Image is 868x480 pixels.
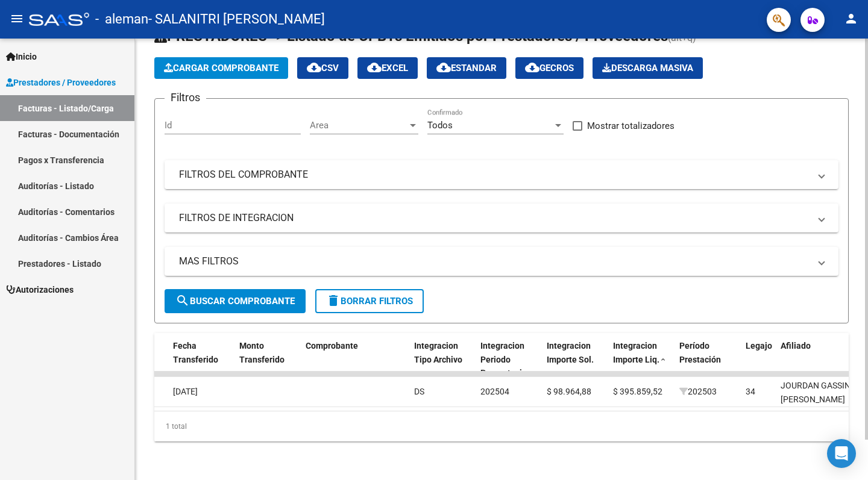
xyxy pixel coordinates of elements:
span: $ 98.964,88 [547,387,591,396]
span: Monto Transferido [239,341,285,364]
span: Legajo [746,341,772,351]
span: CSV [307,63,339,73]
span: Integracion Tipo Archivo [414,341,462,364]
app-download-masive: Descarga masiva de comprobantes (adjuntos) [593,57,703,79]
div: 1 total [154,411,849,441]
div: Open Intercom Messenger [827,439,856,468]
span: Gecros [525,63,574,73]
span: Borrar Filtros [326,296,413,307]
mat-icon: cloud_download [367,60,382,75]
span: Descarga Masiva [602,63,693,73]
span: Inicio [6,50,37,63]
button: Borrar Filtros [315,289,424,313]
mat-panel-title: FILTROS DE INTEGRACION [179,211,810,225]
span: Comprobante [306,341,358,351]
mat-expansion-panel-header: MAS FILTROS [165,247,838,276]
mat-icon: menu [10,11,24,26]
div: 34 [746,385,755,399]
mat-expansion-panel-header: FILTROS DEL COMPROBANTE [165,160,838,189]
mat-icon: person [844,11,858,26]
datatable-header-cell: Integracion Importe Liq. [608,333,675,386]
button: Buscar Comprobante [165,289,306,313]
span: Autorizaciones [6,283,74,296]
mat-icon: cloud_download [307,60,321,75]
mat-icon: search [175,293,190,308]
span: Buscar Comprobante [175,296,295,307]
datatable-header-cell: Integracion Periodo Presentacion [476,333,542,386]
span: Mostrar totalizadores [587,119,675,133]
span: Integracion Periodo Presentacion [480,341,532,378]
span: EXCEL [367,63,408,73]
mat-icon: delete [326,293,341,308]
datatable-header-cell: Monto Transferido [234,333,301,386]
mat-icon: cloud_download [525,60,539,75]
span: Fecha Transferido [173,341,218,364]
span: Cargar Comprobante [164,63,278,73]
button: Descarga Masiva [593,57,703,79]
datatable-header-cell: Legajo [741,333,776,386]
mat-expansion-panel-header: FILTROS DE INTEGRACION [165,204,838,232]
span: - aleman [95,6,148,33]
span: DS [414,387,424,396]
span: Integracion Importe Liq. [613,341,659,364]
span: $ 395.859,52 [613,387,662,396]
mat-panel-title: MAS FILTROS [179,255,810,268]
datatable-header-cell: Período Prestación [675,333,741,386]
datatable-header-cell: Integracion Importe Sol. [542,333,608,386]
button: CSV [297,57,348,79]
div: JOURDAN GASSIN [PERSON_NAME] 20430350405 [781,379,867,420]
span: Afiliado [781,341,811,351]
span: Integracion Importe Sol. [547,341,594,364]
button: Cargar Comprobante [154,57,288,79]
span: - SALANITRI [PERSON_NAME] [148,6,325,33]
span: Período Prestación [679,341,721,364]
datatable-header-cell: Comprobante [301,333,409,386]
span: 202503 [679,387,717,396]
button: Estandar [427,57,506,79]
span: Estandar [436,63,497,73]
span: Prestadores / Proveedores [6,76,116,89]
button: Gecros [515,57,583,79]
span: 202504 [480,387,509,396]
span: Todos [427,120,453,131]
datatable-header-cell: Fecha Transferido [168,333,234,386]
span: Area [310,120,407,131]
datatable-header-cell: Integracion Tipo Archivo [409,333,476,386]
mat-panel-title: FILTROS DEL COMPROBANTE [179,168,810,181]
button: EXCEL [357,57,418,79]
mat-icon: cloud_download [436,60,451,75]
h3: Filtros [165,89,206,106]
span: [DATE] [173,387,198,396]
